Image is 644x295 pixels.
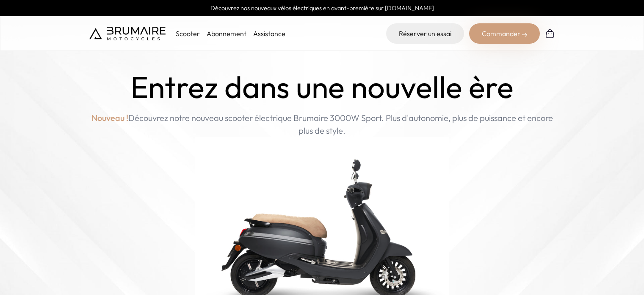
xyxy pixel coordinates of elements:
[130,70,514,105] h1: Entrez dans une nouvelle ère
[545,28,555,39] img: Panier
[89,27,166,40] img: Brumaire Motocycles
[89,112,555,137] p: Découvrez notre nouveau scooter électrique Brumaire 3000W Sport. Plus d'autonomie, plus de puissa...
[522,32,527,37] img: right-arrow-2.png
[207,29,246,38] a: Abonnement
[469,23,540,44] div: Commander
[386,23,464,44] a: Réserver un essai
[176,28,200,39] p: Scooter
[253,29,285,38] a: Assistance
[91,112,128,124] span: Nouveau !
